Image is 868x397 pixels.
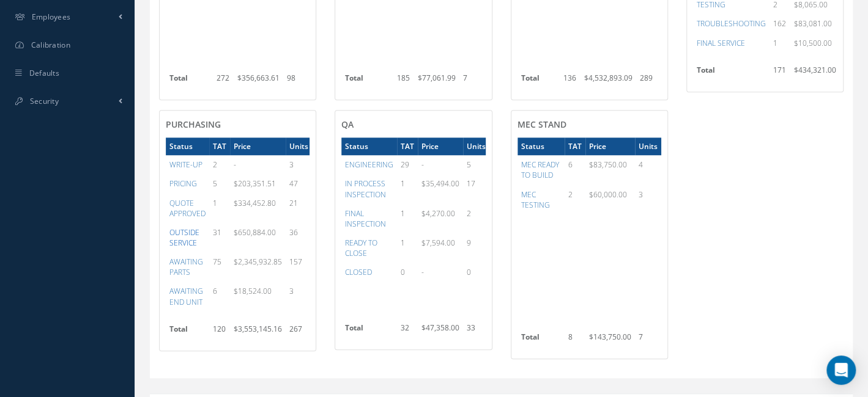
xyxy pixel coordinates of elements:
[345,159,393,170] a: ENGINEERING
[635,155,661,184] td: 4
[826,355,856,385] div: Open Intercom Messenger
[286,137,312,155] th: Units
[166,320,209,344] th: Total
[697,18,766,29] a: TROUBLESHOOTING
[770,61,790,86] td: 171
[169,198,206,219] a: QUOTE APPROVED
[770,14,790,33] td: 162
[209,155,230,174] td: 2
[234,198,276,208] span: $334,452.80
[397,319,418,343] td: 32
[794,38,832,48] span: $10,500.00
[565,328,585,352] td: 8
[463,174,489,203] td: 17
[635,185,661,214] td: 3
[397,263,418,282] td: 0
[770,34,790,53] td: 1
[169,286,203,307] a: AWAITING END UNIT
[169,178,197,189] a: PRICING
[517,69,560,93] th: Total
[589,189,627,200] span: $60,000.00
[234,227,276,238] span: $650,884.00
[463,319,489,343] td: 33
[565,155,585,184] td: 6
[635,328,661,352] td: 7
[234,178,276,189] span: $203,351.51
[30,96,59,106] span: Security
[345,267,372,277] a: CLOSED
[209,194,230,223] td: 1
[341,69,393,93] th: Total
[560,69,581,93] td: 136
[286,223,312,252] td: 36
[463,204,489,233] td: 2
[636,69,662,93] td: 289
[463,155,489,174] td: 5
[565,185,585,214] td: 2
[237,73,280,83] span: $356,663.61
[693,61,770,86] th: Total
[794,18,832,29] span: $83,081.00
[565,137,585,155] th: TAT
[234,257,282,267] span: $2,345,932.85
[209,252,230,282] td: 75
[397,204,418,233] td: 1
[209,320,230,344] td: 120
[397,137,418,155] th: TAT
[166,137,209,155] th: Status
[230,137,286,155] th: Price
[166,120,310,130] h4: PURCHASING
[421,322,459,333] span: $47,358.00
[286,155,312,174] td: 3
[397,155,418,174] td: 29
[517,328,565,352] th: Total
[234,159,236,170] span: -
[463,137,489,155] th: Units
[234,286,272,296] span: $18,524.00
[421,159,424,170] span: -
[635,137,661,155] th: Units
[463,263,489,282] td: 0
[341,120,485,130] h4: QA
[345,238,377,258] a: READY TO CLOSE
[421,267,424,277] span: -
[584,73,632,83] span: $4,532,893.09
[521,189,550,210] a: MEC TESTING
[283,69,310,93] td: 98
[209,174,230,193] td: 5
[459,69,485,93] td: 7
[166,69,213,93] th: Total
[794,65,836,75] span: $434,321.00
[589,332,631,342] span: $143,750.00
[585,137,635,155] th: Price
[345,208,386,229] a: FINAL INSPECTION
[417,73,455,83] span: $77,061.99
[345,178,386,199] a: IN PROCESS INSPECTION
[234,324,282,334] span: $3,553,145.16
[209,223,230,252] td: 31
[463,233,489,263] td: 9
[169,257,203,277] a: AWAITING PARTS
[421,178,459,189] span: $35,494.00
[397,233,418,263] td: 1
[517,137,565,155] th: Status
[421,238,455,248] span: $7,594.00
[697,38,745,48] a: FINAL SERVICE
[31,40,70,50] span: Calibration
[421,208,455,219] span: $4,270.00
[169,159,202,170] a: WRITE-UP
[213,69,234,93] td: 272
[209,282,230,311] td: 6
[397,174,418,203] td: 1
[286,282,312,311] td: 3
[521,159,559,180] a: MEC READY TO BUILD
[169,227,199,248] a: OUTSIDE SERVICE
[341,137,397,155] th: Status
[341,319,397,343] th: Total
[517,120,661,130] h4: MEC STAND
[209,137,230,155] th: TAT
[589,159,627,170] span: $83,750.00
[286,252,312,282] td: 157
[418,137,463,155] th: Price
[32,12,71,22] span: Employees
